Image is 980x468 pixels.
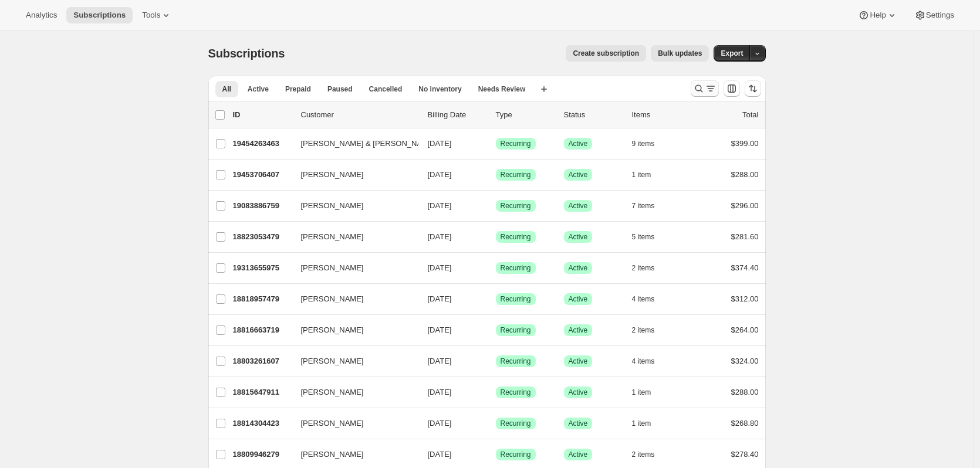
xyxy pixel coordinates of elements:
[721,49,743,58] span: Export
[233,446,759,463] div: 18809946279[PERSON_NAME][DATE]SuccessRecurringSuccessActive2 items$278.40
[301,138,436,150] span: [PERSON_NAME] & [PERSON_NAME]
[742,109,758,121] p: Total
[428,201,452,210] span: [DATE]
[233,353,759,369] div: 18803261607[PERSON_NAME][DATE]SuccessRecurringSuccessActive4 items$324.00
[501,170,531,179] span: Recurring
[135,7,179,23] button: Tools
[294,259,411,277] button: [PERSON_NAME]
[233,169,292,181] p: 19453706407
[294,414,411,433] button: [PERSON_NAME]
[294,321,411,340] button: [PERSON_NAME]
[907,7,961,23] button: Settings
[233,262,292,274] p: 19313655975
[569,201,588,211] span: Active
[233,198,759,214] div: 19083886759[PERSON_NAME][DATE]SuccessRecurringSuccessActive7 items$296.00
[428,419,452,428] span: [DATE]
[632,384,664,401] button: 1 item
[632,167,664,183] button: 1 item
[248,84,269,94] span: Active
[658,49,702,58] span: Bulk updates
[731,294,759,303] span: $312.00
[632,135,668,152] button: 9 items
[651,45,709,62] button: Bulk updates
[632,322,668,338] button: 2 items
[301,200,364,212] span: [PERSON_NAME]
[301,109,418,121] p: Customer
[428,294,452,303] span: [DATE]
[501,294,531,304] span: Recurring
[632,446,668,463] button: 2 items
[569,357,588,366] span: Active
[632,353,668,369] button: 4 items
[569,388,588,397] span: Active
[632,357,655,366] span: 4 items
[632,229,668,245] button: 5 items
[731,263,759,272] span: $374.40
[233,418,292,429] p: 18814304423
[301,449,364,460] span: [PERSON_NAME]
[501,325,531,335] span: Recurring
[731,419,759,428] span: $268.80
[566,45,646,62] button: Create subscription
[501,388,531,397] span: Recurring
[294,134,411,153] button: [PERSON_NAME] & [PERSON_NAME]
[428,325,452,334] span: [DATE]
[745,80,761,97] button: Sort the results
[731,232,759,241] span: $281.60
[233,138,292,150] p: 19454263463
[569,170,588,179] span: Active
[294,383,411,402] button: [PERSON_NAME]
[632,325,655,335] span: 2 items
[501,419,531,428] span: Recurring
[496,109,555,121] div: Type
[569,325,588,335] span: Active
[233,355,292,367] p: 18803261607
[632,139,655,148] span: 9 items
[731,357,759,365] span: $324.00
[294,165,411,184] button: [PERSON_NAME]
[478,84,526,94] span: Needs Review
[301,355,364,367] span: [PERSON_NAME]
[233,384,759,401] div: 18815647911[PERSON_NAME][DATE]SuccessRecurringSuccessActive1 item$288.00
[233,291,759,307] div: 18818957479[PERSON_NAME][DATE]SuccessRecurringSuccessActive4 items$312.00
[428,170,452,179] span: [DATE]
[222,84,231,94] span: All
[632,294,655,304] span: 4 items
[233,109,292,121] p: ID
[428,109,486,121] p: Billing Date
[731,170,759,179] span: $288.00
[501,357,531,366] span: Recurring
[301,262,364,274] span: [PERSON_NAME]
[501,139,531,148] span: Recurring
[233,322,759,338] div: 18816663719[PERSON_NAME][DATE]SuccessRecurringSuccessActive2 items$264.00
[294,352,411,371] button: [PERSON_NAME]
[535,81,553,97] button: Create new view
[294,196,411,215] button: [PERSON_NAME]
[573,49,639,58] span: Create subscription
[870,11,886,20] span: Help
[301,418,364,429] span: [PERSON_NAME]
[428,263,452,272] span: [DATE]
[724,80,740,97] button: Customize table column order and visibility
[233,109,759,121] div: IDCustomerBilling DateTypeStatusItemsTotal
[691,80,719,97] button: Search and filter results
[208,47,285,60] span: Subscriptions
[294,445,411,464] button: [PERSON_NAME]
[569,419,588,428] span: Active
[632,109,691,121] div: Items
[428,139,452,148] span: [DATE]
[428,232,452,241] span: [DATE]
[233,260,759,276] div: 19313655975[PERSON_NAME][DATE]SuccessRecurringSuccessActive2 items$374.40
[233,415,759,432] div: 18814304423[PERSON_NAME][DATE]SuccessRecurringSuccessActive1 item$268.80
[569,294,588,304] span: Active
[731,450,759,459] span: $278.40
[233,293,292,305] p: 18818957479
[142,11,160,20] span: Tools
[428,357,452,365] span: [DATE]
[632,260,668,276] button: 2 items
[233,200,292,212] p: 19083886759
[632,415,664,432] button: 1 item
[632,450,655,459] span: 2 items
[926,11,954,20] span: Settings
[632,170,651,179] span: 1 item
